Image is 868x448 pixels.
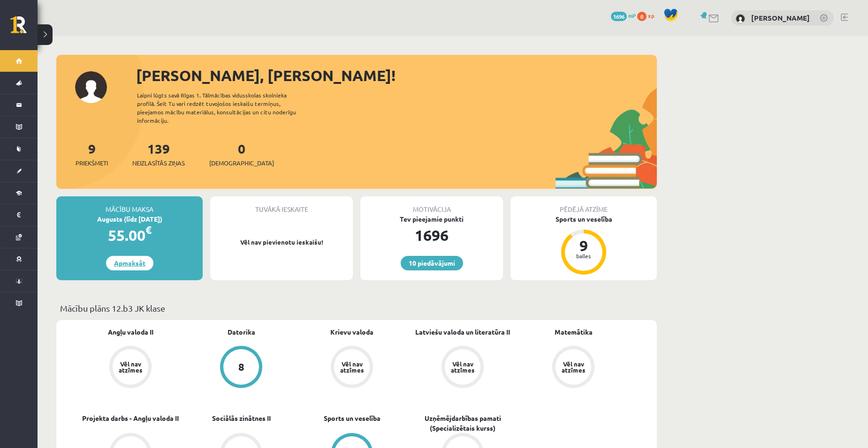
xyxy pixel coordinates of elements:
a: Vēl nav atzīmes [75,346,186,390]
div: Vēl nav atzīmes [560,361,586,373]
div: Mācību maksa [56,196,203,214]
a: Sociālās zinātnes II [212,413,271,423]
div: [PERSON_NAME], [PERSON_NAME]! [136,64,657,87]
div: 9 [570,238,598,253]
span: 1696 [611,12,627,21]
a: Matemātika [555,327,593,337]
div: balles [570,253,598,259]
div: Vēl nav atzīmes [117,361,144,373]
span: xp [648,12,654,19]
div: 1696 [360,224,503,246]
a: Sports un veselība 9 balles [510,214,657,276]
a: 0 xp [637,12,659,19]
a: Apmaksāt [106,256,153,270]
a: Krievu valoda [330,327,373,337]
div: Sports un veselība [510,214,657,224]
a: Datorika [228,327,255,337]
a: Vēl nav atzīmes [518,346,629,390]
a: [PERSON_NAME] [751,13,810,22]
div: 55.00 [56,224,203,246]
a: 0[DEMOGRAPHIC_DATA] [209,140,274,168]
p: Vēl nav pievienotu ieskaišu! [215,238,348,247]
a: Vēl nav atzīmes [297,346,407,390]
a: Latviešu valoda un literatūra II [415,327,510,337]
span: [DEMOGRAPHIC_DATA] [209,158,274,168]
div: Vēl nav atzīmes [339,361,365,373]
div: Vēl nav atzīmes [449,361,476,373]
span: Neizlasītās ziņas [132,158,185,168]
span: Priekšmeti [76,158,108,168]
span: 0 [637,12,647,21]
p: Mācību plāns 12.b3 JK klase [60,302,653,314]
a: 8 [186,346,297,390]
a: Sports un veselība [324,413,381,423]
a: Uzņēmējdarbības pamati (Specializētais kurss) [407,413,518,433]
div: Tuvākā ieskaite [210,196,353,214]
a: 10 piedāvājumi [401,256,463,270]
div: Tev pieejamie punkti [360,214,503,224]
a: 139Neizlasītās ziņas [132,140,185,168]
div: Laipni lūgts savā Rīgas 1. Tālmācības vidusskolas skolnieka profilā. Šeit Tu vari redzēt tuvojošo... [137,91,312,125]
a: Projekta darbs - Angļu valoda II [82,413,179,423]
span: € [145,223,152,237]
a: Angļu valoda II [108,327,153,337]
a: 9Priekšmeti [76,140,108,168]
div: Motivācija [360,196,503,214]
div: 8 [238,362,244,372]
a: 1696 mP [611,12,636,19]
img: Amanda Strupiša [736,14,745,23]
span: mP [628,12,636,19]
div: Pēdējā atzīme [510,196,657,214]
div: Augusts (līdz [DATE]) [56,214,203,224]
a: Vēl nav atzīmes [407,346,518,390]
a: Rīgas 1. Tālmācības vidusskola [10,16,38,40]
